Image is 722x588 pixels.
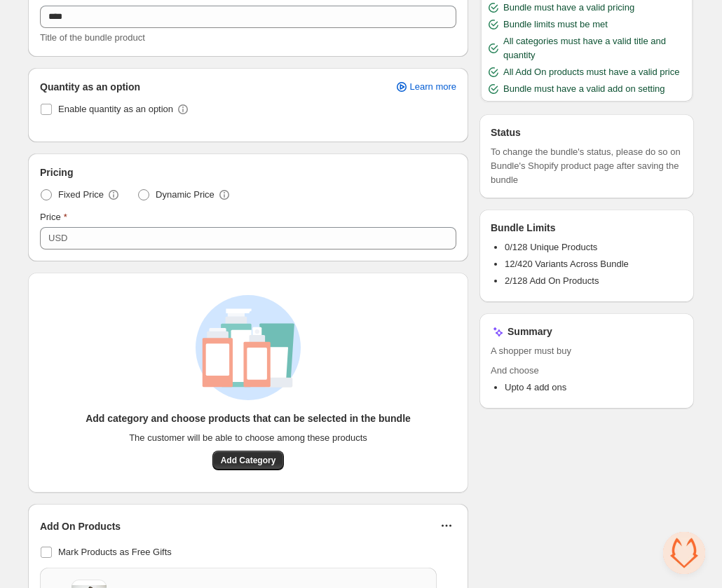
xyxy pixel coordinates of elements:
[503,18,608,32] span: Bundle limits must be met
[505,259,629,269] span: 12/420 Variants Across Bundle
[40,32,145,43] span: Title of the bundle product
[156,188,214,202] span: Dynamic Price
[386,77,465,97] a: Learn more
[86,411,411,425] h3: Add category and choose products that can be selected in the bundle
[663,532,705,574] a: Open chat
[491,221,556,235] h3: Bundle Limits
[58,188,104,202] span: Fixed Price
[40,80,140,94] span: Quantity as an option
[221,455,276,466] span: Add Category
[410,81,456,93] span: Learn more
[503,1,634,15] span: Bundle must have a valid pricing
[503,65,679,79] span: All Add On products must have a valid price
[40,519,121,533] span: Add On Products
[508,324,552,339] h3: Summary
[58,547,172,557] span: Mark Products as Free Gifts
[48,231,67,245] div: USD
[212,451,285,470] button: Add Category
[58,104,173,114] span: Enable quantity as an option
[503,82,665,96] span: Bundle must have a valid add on setting
[491,145,683,187] span: To change the bundle's status, please do so on Bundle's Shopify product page after saving the bundle
[491,344,683,358] span: A shopper must buy
[40,210,67,224] label: Price
[503,34,687,62] span: All categories must have a valid title and quantity
[491,364,683,378] span: And choose
[505,381,683,395] li: Upto 4 add ons
[505,275,599,286] span: 2/128 Add On Products
[40,165,73,179] span: Pricing
[129,431,367,445] span: The customer will be able to choose among these products
[491,125,521,139] h3: Status
[505,242,597,252] span: 0/128 Unique Products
